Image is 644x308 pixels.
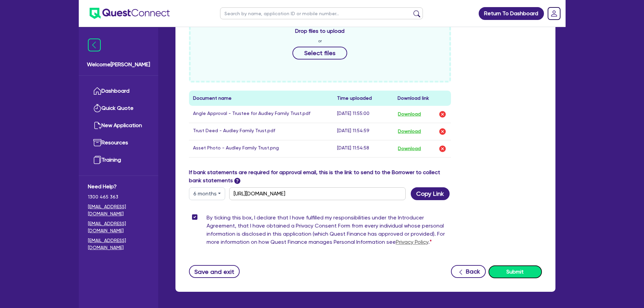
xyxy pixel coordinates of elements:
img: resources [93,139,101,147]
label: If bank statements are required for approval email, this is the link to send to the Borrower to c... [189,168,451,185]
span: Drop files to upload [295,27,344,35]
a: [EMAIL_ADDRESS][DOMAIN_NAME] [88,203,149,217]
td: [DATE] 11:54:58 [333,140,393,157]
button: Save and exit [189,265,240,278]
td: [DATE] 11:55:00 [333,106,393,123]
button: Copy Link [411,187,450,200]
span: Need Help? [88,183,149,191]
a: Training [88,151,149,169]
td: Asset Photo - Audley Family Trust.png [189,140,333,157]
a: Resources [88,134,149,151]
img: quest-connect-logo-blue [90,8,170,19]
img: delete-icon [438,145,447,153]
img: new-application [93,121,101,129]
img: icon-menu-close [88,39,101,51]
button: Download [398,144,421,153]
button: Select files [292,47,347,60]
span: or [318,38,322,44]
th: Document name [189,91,333,106]
button: Download [398,127,421,136]
span: ? [234,178,240,184]
a: Privacy Policy [396,239,428,245]
td: [DATE] 11:54:59 [333,123,393,140]
td: Angle Approval - Trustee for Audley Family Trust.pdf [189,106,333,123]
img: delete-icon [438,110,447,118]
th: Download link [393,91,451,106]
a: New Application [88,117,149,134]
button: Submit [488,265,542,278]
td: Trust Deed - Audley Family Trust.pdf [189,123,333,140]
a: [EMAIL_ADDRESS][DOMAIN_NAME] [88,220,149,234]
a: Return To Dashboard [479,7,544,20]
span: Welcome [PERSON_NAME] [87,61,150,69]
th: Time uploaded [333,91,393,106]
span: 1300 465 363 [88,193,149,200]
a: [EMAIL_ADDRESS][DOMAIN_NAME] [88,237,149,251]
input: Search by name, application ID or mobile number... [220,7,423,19]
a: Dropdown toggle [545,5,563,22]
button: Download [398,110,421,119]
a: Quick Quote [88,100,149,117]
img: quick-quote [93,104,101,112]
button: Back [451,265,486,278]
img: delete-icon [438,127,447,136]
label: By ticking this box, I declare that I have fulfilled my responsibilities under the Introducer Agr... [207,214,451,249]
a: Dashboard [88,82,149,100]
button: Dropdown toggle [189,187,225,200]
img: training [93,156,101,164]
